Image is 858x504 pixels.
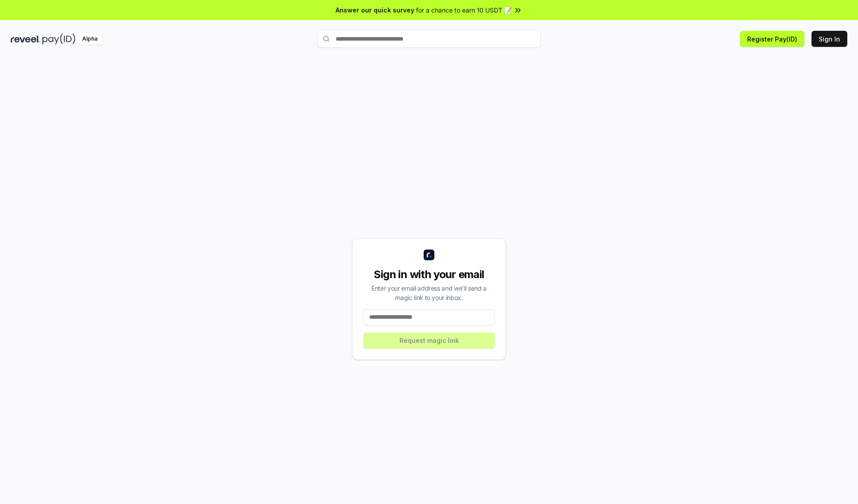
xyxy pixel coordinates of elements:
div: Alpha [77,33,102,45]
div: Enter your email address and we’ll send a magic link to your inbox. [363,283,495,302]
button: Sign In [812,31,847,47]
span: Answer our quick survey [336,5,414,15]
img: pay_id [42,33,76,45]
button: Register Pay(ID) [740,31,804,47]
img: logo_small [424,250,434,260]
img: reveel_dark [11,33,41,45]
div: Sign in with your email [363,267,495,282]
span: for a chance to earn 10 USDT 📝 [416,5,512,15]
